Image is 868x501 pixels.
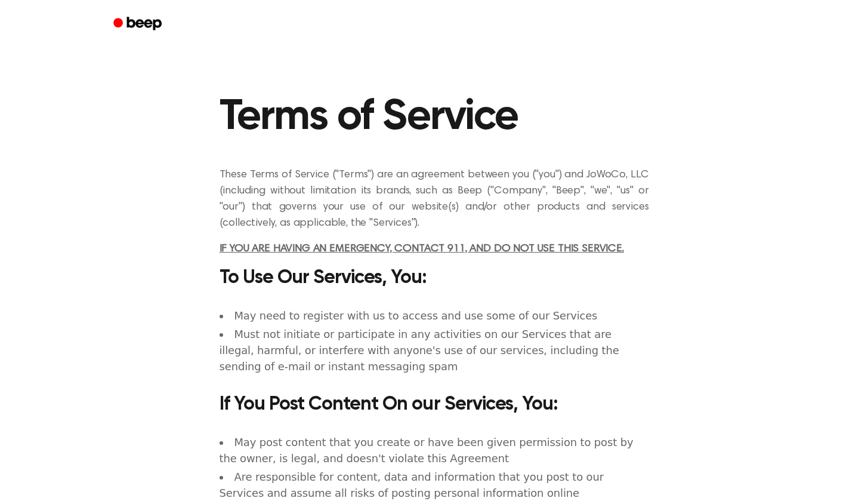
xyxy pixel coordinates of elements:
[105,13,172,36] a: Beep
[220,308,649,324] li: May need to register with us to access and use some of our Services
[220,326,649,374] li: Must not initiate or participate in any activities on our Services that are illegal, harmful, or ...
[220,167,649,232] p: These Terms of Service ("Terms") are an agreement between you ("you") and JoWoCo, LLC (including ...
[220,394,649,415] h3: If You Post Content On our Services, You:
[220,434,649,466] li: May post content that you create or have been given permission to post by the owner, is legal, an...
[220,267,649,288] h3: To Use Our Services, You:
[220,96,649,139] h1: Terms of Service
[220,469,649,501] li: Are responsible for content, data and information that you post to our Services and assume all ri...
[220,241,649,257] p: IF YOU ARE HAVING AN EMERGENCY, CONTACT 911, AND DO NOT USE THIS SERVICE.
